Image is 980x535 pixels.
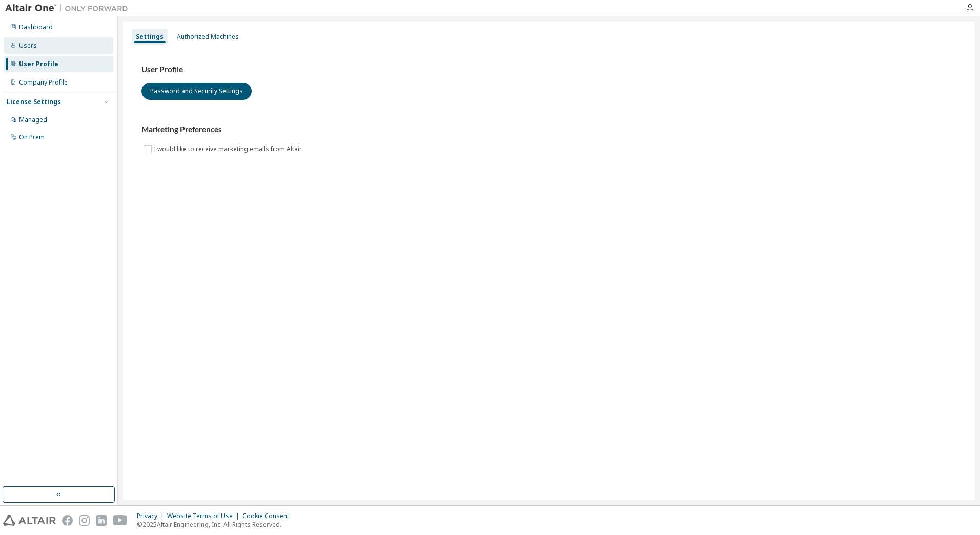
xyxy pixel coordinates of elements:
[19,23,53,31] div: Dashboard
[167,512,242,520] div: Website Terms of Use
[136,33,164,41] div: Settings
[141,125,956,135] h3: Marketing Preferences
[141,83,252,100] button: Password and Security Settings
[62,515,73,526] img: facebook.svg
[141,65,956,75] h3: User Profile
[242,512,295,520] div: Cookie Consent
[7,98,61,106] div: License Settings
[79,515,90,526] img: instagram.svg
[19,116,47,124] div: Managed
[5,3,133,13] img: Altair One
[177,33,239,41] div: Authorized Machines
[3,515,56,526] img: altair_logo.svg
[137,512,167,520] div: Privacy
[19,60,58,68] div: User Profile
[96,515,107,526] img: linkedin.svg
[19,42,37,50] div: Users
[113,515,128,526] img: youtube.svg
[137,520,295,529] p: © 2025 Altair Engineering, Inc. All Rights Reserved.
[19,78,68,87] div: Company Profile
[154,143,304,155] label: I would like to receive marketing emails from Altair
[19,133,45,141] div: On Prem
